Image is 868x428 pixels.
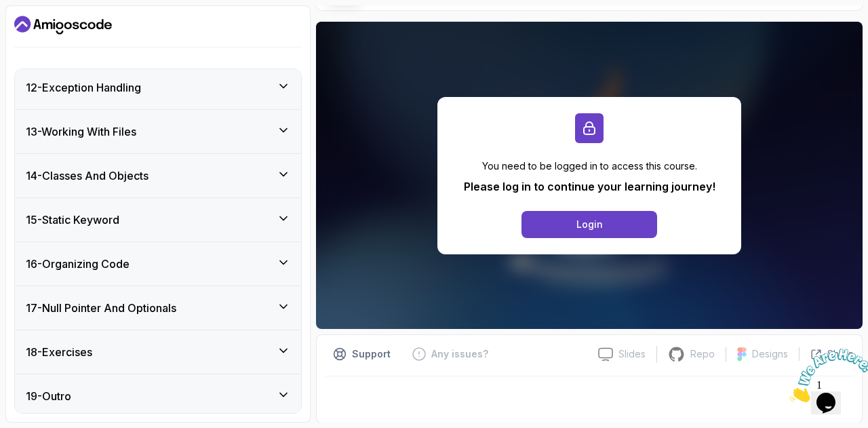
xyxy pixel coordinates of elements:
span: 1 [5,5,11,17]
p: Support [352,347,391,361]
h3: 19 - Outro [26,388,71,404]
h3: 14 - Classes And Objects [26,168,149,184]
h3: 17 - Null Pointer And Optionals [26,300,176,316]
p: Designs [752,347,788,361]
button: Login [521,211,657,238]
button: 18-Exercises [15,330,301,374]
h3: 13 - Working With Files [26,123,136,140]
button: 12-Exception Handling [15,66,301,109]
a: Dashboard [14,14,112,36]
p: Repo [690,347,715,361]
button: 13-Working With Files [15,110,301,153]
img: Chat attention grabber [5,5,90,59]
button: Support button [325,343,399,365]
h3: 15 - Static Keyword [26,212,119,228]
div: Login [576,218,603,231]
h3: 18 - Exercises [26,344,92,360]
button: 17-Null Pointer And Optionals [15,286,301,330]
button: 19-Outro [15,374,301,418]
p: Please log in to continue your learning journey! [464,178,715,195]
iframe: chat widget [784,343,868,408]
p: You need to be logged in to access this course. [464,159,715,173]
p: Any issues? [431,347,488,361]
p: Slides [618,347,646,361]
h3: 12 - Exception Handling [26,79,141,96]
button: 16-Organizing Code [15,242,301,286]
button: 14-Classes And Objects [15,154,301,197]
h3: 16 - Organizing Code [26,256,130,272]
button: 15-Static Keyword [15,198,301,241]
